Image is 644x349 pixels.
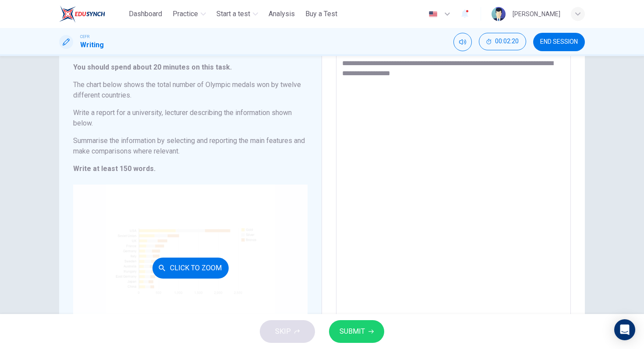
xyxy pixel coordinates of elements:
[216,9,250,19] span: Start a test
[125,6,166,22] button: Dashboard
[340,325,365,338] span: SUBMIT
[495,38,519,45] span: 00:02:20
[265,6,298,22] button: Analysis
[428,11,439,17] img: en
[213,6,262,22] button: Start a test
[269,9,295,19] span: Analysis
[513,9,560,19] div: [PERSON_NAME]
[152,258,229,279] button: Click to Zoom
[73,164,156,173] strong: Write at least 150 words.
[73,80,308,101] h6: The chart below shows the total number of Olympic medals won by twelve different countries.
[129,9,162,19] span: Dashboard
[614,319,635,340] div: Open Intercom Messenger
[73,62,308,73] h6: You should spend about 20 minutes on this task.
[329,320,384,343] button: SUBMIT
[540,38,578,45] span: END SESSION
[479,33,526,50] button: 00:02:20
[73,136,308,157] h6: Summarise the information by selecting and reporting the main features and make comparisons where...
[73,108,308,129] h6: Write a report for a university, lecturer describing the information shown below.
[80,34,89,40] span: CEFR
[80,40,104,50] h1: Writing
[59,5,105,23] img: ELTC logo
[59,5,125,23] a: ELTC logo
[169,6,209,22] button: Practice
[492,7,506,21] img: Profile picture
[173,9,198,19] span: Practice
[453,33,472,51] div: Mute
[305,9,337,19] span: Buy a Test
[479,33,526,51] div: Hide
[302,6,341,22] button: Buy a Test
[533,33,585,51] button: END SESSION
